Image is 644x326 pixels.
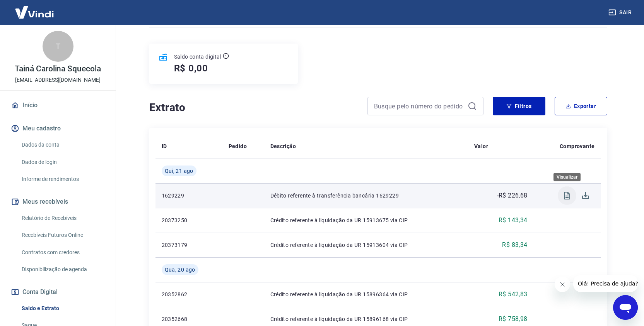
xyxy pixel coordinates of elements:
[162,142,167,150] p: ID
[270,241,462,249] p: Crédito referente à liquidação da UR 15913604 via CIP
[374,100,465,112] input: Busque pelo número do pedido
[162,216,216,224] p: 20373250
[165,266,195,274] span: Qua, 20 ago
[15,65,101,73] p: Tainá Carolina Squecola
[555,97,607,115] button: Exportar
[607,5,635,20] button: Sair
[5,5,65,12] span: Olá! Precisa de ajuda?
[270,192,462,199] p: Débito referente à transferência bancária 1629229
[162,241,216,249] p: 20373179
[162,192,216,199] p: 1629229
[560,142,594,150] p: Comprovante
[229,142,247,150] p: Pedido
[19,154,106,170] a: Dados de login
[553,173,581,181] div: Visualizar
[474,142,488,150] p: Valor
[165,167,193,175] span: Qui, 21 ago
[19,245,106,260] a: Contratos com credores
[19,137,106,153] a: Dados da conta
[9,97,106,114] a: Início
[15,76,101,84] p: [EMAIL_ADDRESS][DOMAIN_NAME]
[19,301,106,316] a: Saldo e Extrato
[613,295,638,320] iframe: Botão para abrir a janela de mensagens
[9,0,60,24] img: Vindi
[9,120,106,137] button: Meu cadastro
[174,53,222,61] p: Saldo conta digital
[497,191,528,200] p: -R$ 226,68
[270,142,296,150] p: Descrição
[43,31,73,62] div: T
[19,171,106,187] a: Informe de rendimentos
[270,315,462,323] p: Crédito referente à liquidação da UR 15896168 via CIP
[19,210,106,226] a: Relatório de Recebíveis
[19,262,106,277] a: Disponibilização de agenda
[499,290,528,299] p: R$ 542,83
[174,62,208,74] h5: R$ 0,00
[9,193,106,210] button: Meus recebíveis
[149,100,358,115] h4: Extrato
[270,216,462,224] p: Crédito referente à liquidação da UR 15913675 via CIP
[162,291,216,298] p: 20352862
[573,275,638,292] iframe: Mensagem da empresa
[555,277,570,292] iframe: Fechar mensagem
[270,291,462,298] p: Crédito referente à liquidação da UR 15896364 via CIP
[9,284,106,301] button: Conta Digital
[502,240,527,250] p: R$ 83,34
[558,186,576,205] span: Visualizar
[499,216,528,225] p: R$ 143,34
[493,97,545,115] button: Filtros
[162,315,216,323] p: 20352668
[499,314,528,324] p: R$ 758,98
[576,186,595,205] span: Download
[19,227,106,243] a: Recebíveis Futuros Online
